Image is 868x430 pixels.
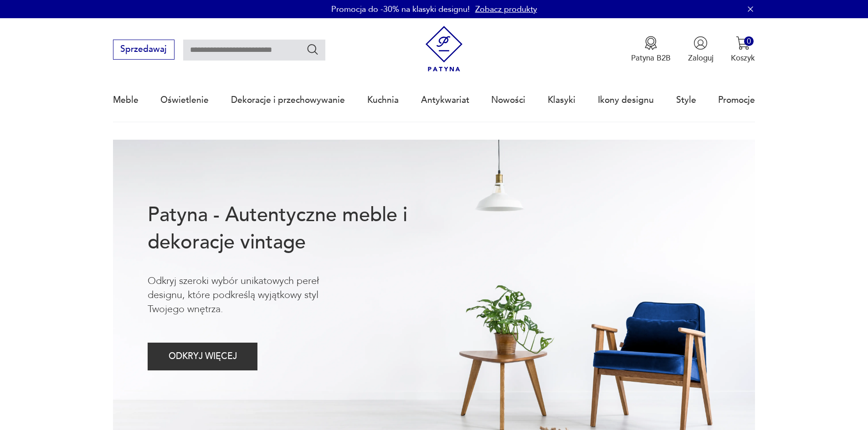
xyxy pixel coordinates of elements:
[331,4,470,15] p: Promocja do -30% na klasyki designu!
[644,36,658,50] img: Ikona medalu
[676,79,696,121] a: Style
[548,79,575,121] a: Klasyki
[306,43,319,56] button: Szukaj
[731,36,755,63] button: 0Koszyk
[148,274,355,317] p: Odkryj szeroki wybór unikatowych pereł designu, które podkreślą wyjątkowy styl Twojego wnętrza.
[148,202,443,256] h1: Patyna - Autentyczne meble i dekoracje vintage
[475,4,537,15] a: Zobacz produkty
[113,40,175,60] button: Sprzedawaj
[231,79,345,121] a: Dekoracje i przechowywanie
[688,36,714,63] button: Zaloguj
[491,79,525,121] a: Nowości
[744,36,754,46] div: 0
[421,79,469,121] a: Antykwariat
[113,46,175,54] a: Sprzedawaj
[367,79,399,121] a: Kuchnia
[421,26,467,72] img: Patyna - sklep z meblami i dekoracjami vintage
[148,354,257,361] a: ODKRYJ WIĘCEJ
[693,36,708,50] img: Ikonka użytkownika
[736,36,750,50] img: Ikona koszyka
[631,36,671,63] a: Ikona medaluPatyna B2B
[631,53,671,63] p: Patyna B2B
[113,79,139,121] a: Meble
[688,53,714,63] p: Zaloguj
[148,343,257,370] button: ODKRYJ WIĘCEJ
[160,79,209,121] a: Oświetlenie
[598,79,654,121] a: Ikony designu
[731,53,755,63] p: Koszyk
[631,36,671,63] button: Patyna B2B
[718,79,755,121] a: Promocje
